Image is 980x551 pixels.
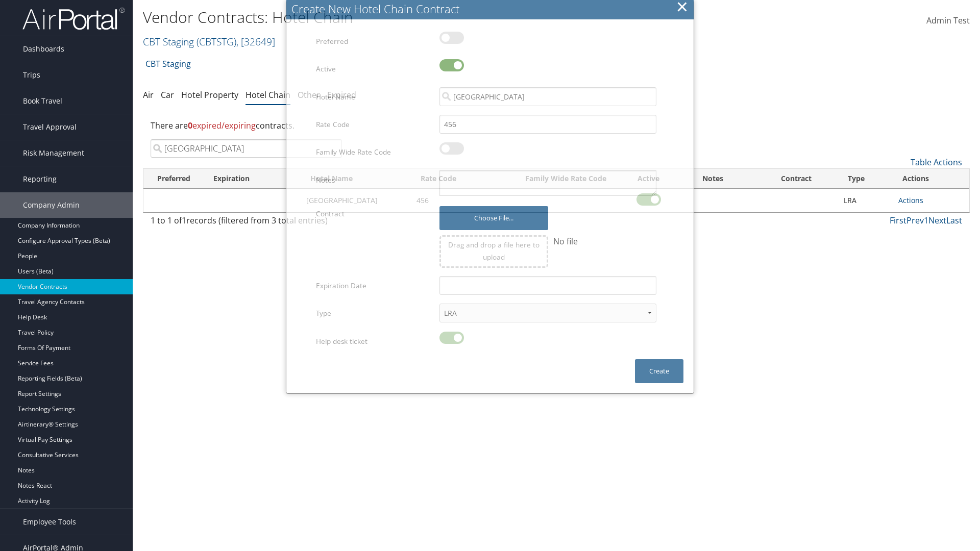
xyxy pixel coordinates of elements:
[926,15,970,26] span: Admin Test
[143,7,694,28] h1: Vendor Contracts: Hotel Chain
[22,7,125,31] img: airportal-logo.png
[316,332,432,351] label: Help desk ticket
[839,189,893,212] td: LRA
[890,215,906,226] a: First
[911,157,962,168] a: Table Actions
[316,32,432,51] label: Preferred
[553,236,578,247] span: No file
[145,54,191,74] a: CBT Staging
[188,120,256,131] span: expired/expiring
[316,204,432,223] label: Contract
[23,166,57,192] span: Reporting
[316,115,432,134] label: Rate Code
[23,114,77,140] span: Travel Approval
[316,304,432,323] label: Type
[946,215,962,226] a: Last
[23,62,40,88] span: Trips
[143,89,154,101] a: Air
[448,240,540,262] span: Drag and drop a file here to upload
[316,276,432,295] label: Expiration Date
[635,359,683,383] button: Create
[143,35,275,48] a: CBT Staging
[197,35,236,48] span: ( CBTSTG )
[316,142,432,162] label: Family Wide Rate Code
[23,36,64,62] span: Dashboards
[839,169,893,189] th: Type: activate to sort column ascending
[316,87,432,107] label: Hotel Name
[316,170,432,190] label: Notes
[291,1,694,17] div: Create New Hotel Chain Contract
[906,215,924,226] a: Prev
[246,89,290,101] a: Hotel Chain
[182,215,186,226] span: 1
[151,214,342,232] div: 1 to 1 of records (filtered from 3 total entries)
[672,169,753,189] th: Notes: activate to sort column ascending
[161,89,174,101] a: Car
[181,89,238,101] a: Hotel Property
[926,5,970,37] a: Admin Test
[924,215,928,226] a: 1
[236,35,275,48] span: , [ 32649 ]
[23,140,84,166] span: Risk Management
[23,509,76,535] span: Employee Tools
[316,59,432,79] label: Active
[753,169,838,189] th: Contract: activate to sort column ascending
[204,169,301,189] th: Expiration: activate to sort column ascending
[143,112,970,139] div: There are contracts.
[928,215,946,226] a: Next
[898,195,923,205] a: Actions
[143,169,204,189] th: Preferred: activate to sort column ascending
[23,192,80,218] span: Company Admin
[893,169,969,189] th: Actions
[23,88,62,114] span: Book Travel
[188,120,192,131] strong: 0
[151,139,342,158] input: Search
